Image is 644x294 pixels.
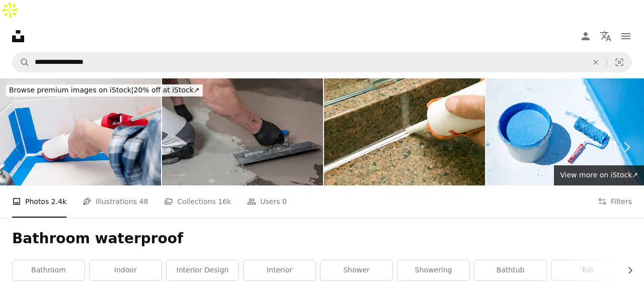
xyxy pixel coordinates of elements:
form: Find visuals sitewide [12,52,632,72]
span: 0 [282,196,287,207]
a: Users 0 [247,185,287,218]
a: View more on iStock↗ [554,165,644,185]
button: scroll list to the right [621,260,632,280]
a: Next [609,99,644,195]
button: Menu [616,26,636,46]
a: shower [320,260,392,280]
button: Filters [598,185,632,218]
h1: Bathroom waterproof [12,230,632,248]
button: Search Unsplash [13,53,30,72]
a: Log in / Sign up [576,26,596,46]
span: View more on iStock ↗ [560,171,638,179]
span: 48 [139,196,148,207]
a: showering [397,260,469,280]
a: bathroom [13,260,85,280]
span: Browse premium images on iStock | [9,86,133,94]
button: Visual search [607,53,631,72]
a: Illustrations 48 [83,185,148,218]
a: tub [551,260,623,280]
button: Language [596,26,616,46]
a: interior [244,260,315,280]
span: 16k [218,196,231,207]
button: Clear [585,53,607,72]
img: A worker's hand using a trowel for applies a liquid membrane on the bathroom floor. Foolproof wat... [162,78,323,185]
a: Home — Unsplash [12,30,24,42]
a: interior design [167,260,238,280]
a: indoor [90,260,162,280]
a: bathtub [474,260,546,280]
span: 20% off at iStock ↗ [9,86,200,94]
a: Collections 16k [164,185,231,218]
img: Caulk Gun Applying Silicone to Granite Sink Backsplash [324,78,485,185]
